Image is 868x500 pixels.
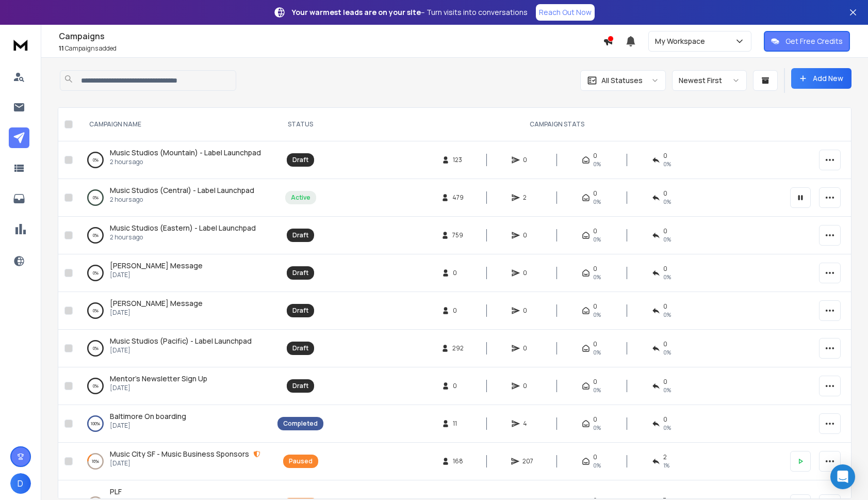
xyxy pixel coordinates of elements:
span: Music City SF - Music Business Sponsors [110,449,249,459]
span: 0% [593,273,601,281]
span: 0 [663,302,667,311]
a: Reach Out Now [536,4,595,21]
div: Draft [292,307,308,315]
span: 0% [663,348,671,357]
span: 0 [593,265,597,273]
span: 0% [593,461,601,470]
p: 2 hours ago [110,233,256,241]
span: 2 [663,453,667,461]
h1: Campaigns [59,30,603,42]
button: Add New [791,68,851,89]
td: 0%Music Studios (Pacific) - Label Launchpad[DATE] [77,330,271,367]
p: 2 hours ago [110,196,254,204]
span: Baltimore On boarding [110,411,186,421]
span: 292 [452,344,464,352]
span: 0 [593,453,597,461]
p: 0 % [93,343,99,353]
span: 0 [523,307,533,315]
span: 0 [523,269,533,277]
span: 123 [453,156,463,164]
td: 0%Music Studios (Eastern) - Label Launchpad2 hours ago [77,217,271,254]
th: CAMPAIGN STATS [330,108,784,141]
span: 0 [593,189,597,198]
span: 0% [593,311,601,319]
p: [DATE] [110,384,207,392]
span: 0 [593,302,597,311]
p: 0 % [93,192,99,203]
span: Music Studios (Central) - Label Launchpad [110,185,254,195]
span: 0 [453,382,463,390]
td: 0%Music Studios (Central) - Label Launchpad2 hours ago [77,179,271,217]
div: Paused [289,457,313,465]
div: Completed [283,420,318,428]
p: Reach Out Now [539,7,592,18]
button: Newest First [672,70,747,91]
span: 0% [663,235,671,244]
p: All Statuses [601,75,643,86]
span: 0 [663,265,667,273]
a: [PERSON_NAME] Message [110,261,203,271]
span: Music Studios (Mountain) - Label Launchpad [110,148,261,157]
span: 759 [452,231,463,239]
span: 0 [453,269,463,277]
p: Get Free Credits [785,36,843,46]
span: 0% [593,198,601,206]
div: Draft [292,344,308,352]
span: 0 [453,307,463,315]
span: 0% [593,386,601,394]
p: 100 % [91,418,100,429]
p: 16 % [92,456,99,466]
p: 2 hours ago [110,158,261,166]
span: 0 [663,340,667,348]
span: 0 [663,152,667,160]
strong: Your warmest leads are on your site [292,7,421,17]
p: Campaigns added [59,44,603,53]
div: Open Intercom Messenger [830,464,855,489]
span: 0% [593,348,601,357]
a: Music City SF - Music Business Sponsors [110,449,249,459]
td: 100%Baltimore On boarding[DATE] [77,405,271,443]
p: 0 % [93,381,99,391]
td: 0%Mentor's Newsletter Sign Up[DATE] [77,367,271,405]
span: 0 % [663,198,671,206]
span: 2 [523,193,533,202]
span: 0 [523,382,533,390]
span: Music Studios (Pacific) - Label Launchpad [110,336,252,346]
span: 207 [522,457,533,465]
p: [DATE] [110,459,260,467]
p: [DATE] [110,271,203,279]
p: [DATE] [110,309,203,317]
a: PLF [110,487,122,497]
button: D [10,473,31,494]
a: Music Studios (Eastern) - Label Launchpad [110,223,256,233]
span: 479 [452,193,464,202]
span: 0% [593,235,601,244]
span: 11 [453,420,463,428]
a: Music Studios (Pacific) - Label Launchpad [110,336,252,346]
a: Mentor's Newsletter Sign Up [110,374,207,384]
span: 11 [59,44,64,53]
span: 0 [593,340,597,348]
span: 0 % [663,424,671,432]
td: 0%[PERSON_NAME] Message[DATE] [77,254,271,292]
td: 0%[PERSON_NAME] Message[DATE] [77,292,271,330]
p: [DATE] [110,422,186,430]
button: Get Free Credits [764,31,850,52]
div: Draft [292,269,308,277]
span: 0 [523,344,533,352]
p: My Workspace [655,36,709,46]
p: 0 % [93,268,99,278]
span: 4 [523,420,533,428]
span: 0 [593,152,597,160]
div: Active [291,193,310,202]
span: 0% [663,311,671,319]
div: Draft [292,156,308,164]
span: 0 [663,378,667,386]
span: 0 [593,227,597,235]
a: Music Studios (Central) - Label Launchpad [110,185,254,196]
span: 0% [663,160,671,168]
